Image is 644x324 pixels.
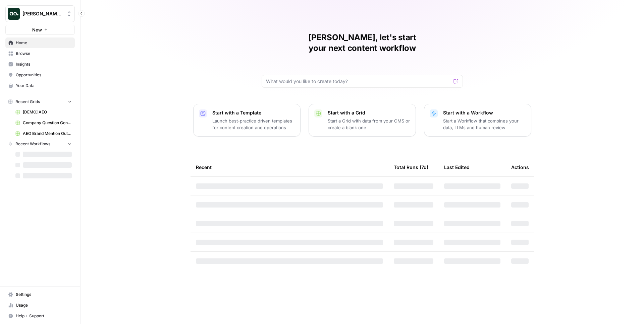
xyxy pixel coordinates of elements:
span: Insights [16,61,72,67]
a: Settings [5,289,75,300]
span: Settings [16,292,72,298]
a: Your Data [5,80,75,91]
p: Start with a Workflow [443,109,526,116]
a: Insights [5,59,75,70]
h1: [PERSON_NAME], let's start your next content workflow [262,32,463,54]
div: Total Runs (7d) [394,158,428,176]
button: New [5,25,75,35]
a: Opportunities [5,70,75,80]
span: [PERSON_NAME] Test [22,10,63,17]
div: Actions [511,158,529,176]
img: Dillon Test Logo [8,8,20,20]
p: Launch best-practice driven templates for content creation and operations [212,117,295,131]
button: Recent Workflows [5,139,75,149]
p: Start with a Template [212,109,295,116]
a: Usage [5,300,75,311]
span: New [32,26,42,33]
span: Usage [16,302,72,308]
a: Home [5,37,75,48]
a: AEO Brand Mention Outreach [12,128,75,139]
span: Home [16,40,72,46]
span: Opportunities [16,72,72,78]
span: Your Data [16,83,72,89]
a: [DEMO] AEO [12,107,75,117]
a: Company Question Generation [12,117,75,128]
span: Recent Grids [15,99,40,105]
button: Start with a WorkflowStart a Workflow that combines your data, LLMs and human review [424,104,531,137]
span: AEO Brand Mention Outreach [23,131,72,137]
span: [DEMO] AEO [23,109,72,115]
span: Recent Workflows [15,141,50,147]
p: Start a Grid with data from your CMS or create a blank one [328,117,410,131]
div: Recent [196,158,383,176]
button: Recent Grids [5,97,75,107]
p: Start with a Grid [328,109,410,116]
a: Browse [5,48,75,59]
button: Start with a TemplateLaunch best-practice driven templates for content creation and operations [193,104,301,137]
button: Workspace: Dillon Test [5,5,75,22]
input: What would you like to create today? [266,78,450,85]
span: Browse [16,51,72,57]
div: Last Edited [444,158,470,176]
span: Help + Support [16,313,72,319]
button: Start with a GridStart a Grid with data from your CMS or create a blank one [309,104,416,137]
button: Help + Support [5,311,75,321]
p: Start a Workflow that combines your data, LLMs and human review [443,117,526,131]
span: Company Question Generation [23,120,72,126]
